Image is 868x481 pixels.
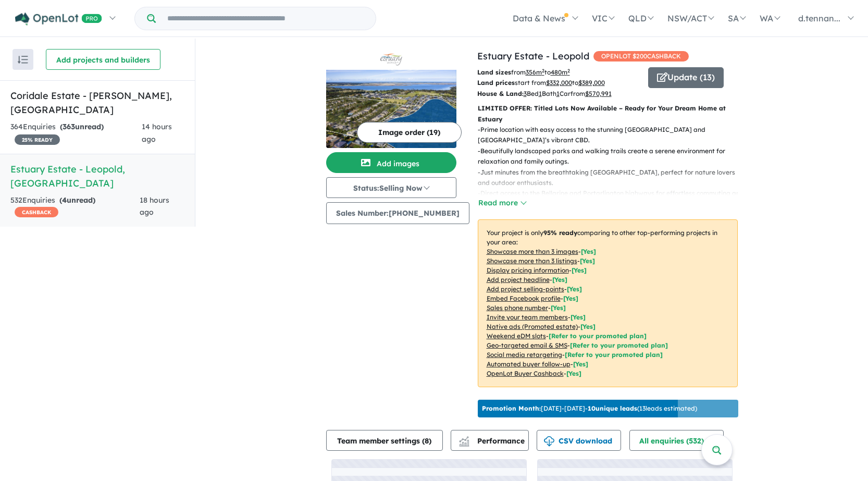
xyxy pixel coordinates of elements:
span: 25 % READY [15,134,60,145]
img: line-chart.svg [459,436,468,442]
img: sort.svg [18,56,28,64]
p: Bed Bath Car from [477,89,640,99]
button: Add images [326,152,456,173]
a: Estuary Estate - Leopold [477,50,589,62]
u: OpenLot Buyer Cashback [487,369,564,377]
img: Openlot PRO Logo White [15,13,102,26]
span: [ Yes ] [572,266,587,274]
p: - Prime location with easy access to the stunning [GEOGRAPHIC_DATA] and [GEOGRAPHIC_DATA]’s vibra... [478,125,746,146]
span: [ Yes ] [580,257,595,265]
b: 10 unique leads [588,404,637,412]
u: 480 m [551,68,570,76]
button: Performance [451,430,529,451]
b: Land sizes [477,68,511,76]
span: [ Yes ] [551,304,566,312]
span: Performance [461,436,525,446]
p: LIMITED OFFER: Titled Lots Now Available – Ready for Your Dream Home at Estuary [478,103,738,125]
h5: Estuary Estate - Leopold , [GEOGRAPHIC_DATA] [10,162,184,190]
span: 8 [425,436,429,446]
u: Automated buyer follow-up [487,360,571,368]
u: Showcase more than 3 images [487,248,578,255]
p: from [477,67,640,78]
u: Sales phone number [487,304,548,312]
p: start from [477,78,640,88]
input: Try estate name, suburb, builder or developer [158,7,374,30]
div: 364 Enquir ies [10,121,142,146]
u: 356 m [526,68,544,76]
sup: 2 [567,68,570,73]
span: d.tennan... [798,13,840,23]
p: - Direct access to the Bellarine and Portarlington highways for effortless commuting and travel. [478,188,746,209]
u: Showcase more than 3 listings [487,257,577,265]
span: 14 hours ago [142,122,172,144]
button: Image order (19) [357,122,462,143]
b: 95 % ready [543,229,577,237]
u: Geo-targeted email & SMS [487,341,567,349]
u: $ 332,000 [546,79,572,87]
button: Add projects and builders [46,49,160,70]
span: [Yes] [573,360,588,368]
span: [ Yes ] [571,313,586,321]
span: [Refer to your promoted plan] [570,341,668,349]
span: [ Yes ] [581,248,596,255]
b: Promotion Month: [482,404,541,412]
u: $ 389,000 [578,79,605,87]
span: OPENLOT $ 200 CASHBACK [593,51,689,61]
p: [DATE] - [DATE] - ( 13 leads estimated) [482,404,697,413]
sup: 2 [542,68,544,73]
u: 1 [539,90,542,97]
span: [Refer to your promoted plan] [549,332,647,340]
span: [ Yes ] [552,276,567,283]
span: [ Yes ] [567,285,582,293]
u: 3 [524,90,527,97]
button: CSV download [537,430,621,451]
button: Read more [478,197,527,209]
span: 363 [63,122,75,131]
button: Update (13) [648,67,724,88]
button: Status:Selling Now [326,177,456,198]
u: Add project selling-points [487,285,564,293]
u: $ 570,991 [585,90,612,97]
span: 4 [62,195,67,205]
b: Land prices [477,79,515,87]
u: Invite your team members [487,313,568,321]
span: [Refer to your promoted plan] [565,351,663,359]
u: Native ads (Promoted estate) [487,323,578,330]
u: Embed Facebook profile [487,294,561,302]
b: House & Land: [477,90,524,97]
u: 1 [556,90,560,97]
u: Social media retargeting [487,351,562,359]
p: - Beautifully landscaped parks and walking trails create a serene environment for relaxation and ... [478,146,746,167]
strong: ( unread) [59,195,95,205]
img: Estuary Estate - Leopold [326,70,456,148]
span: to [544,68,570,76]
button: Sales Number:[PHONE_NUMBER] [326,202,469,224]
span: [Yes] [566,369,581,377]
strong: ( unread) [60,122,104,131]
img: bar-chart.svg [459,440,469,447]
u: Add project headline [487,276,550,283]
u: Display pricing information [487,266,569,274]
span: to [572,79,605,87]
img: Estuary Estate - Leopold Logo [330,53,452,66]
span: [ Yes ] [563,294,578,302]
h5: Coridale Estate - [PERSON_NAME] , [GEOGRAPHIC_DATA] [10,89,184,117]
button: All enquiries (532) [629,430,724,451]
div: 532 Enquir ies [10,194,140,219]
span: CASHBACK [15,207,58,217]
u: Weekend eDM slots [487,332,546,340]
span: 18 hours ago [140,195,169,217]
span: [Yes] [580,323,596,330]
a: Estuary Estate - Leopold LogoEstuary Estate - Leopold [326,49,456,148]
p: Your project is only comparing to other top-performing projects in your area: - - - - - - - - - -... [478,219,738,387]
p: - Just minutes from the breathtaking [GEOGRAPHIC_DATA], perfect for nature lovers and outdoor ent... [478,167,746,189]
button: Team member settings (8) [326,430,443,451]
img: download icon [544,436,554,447]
